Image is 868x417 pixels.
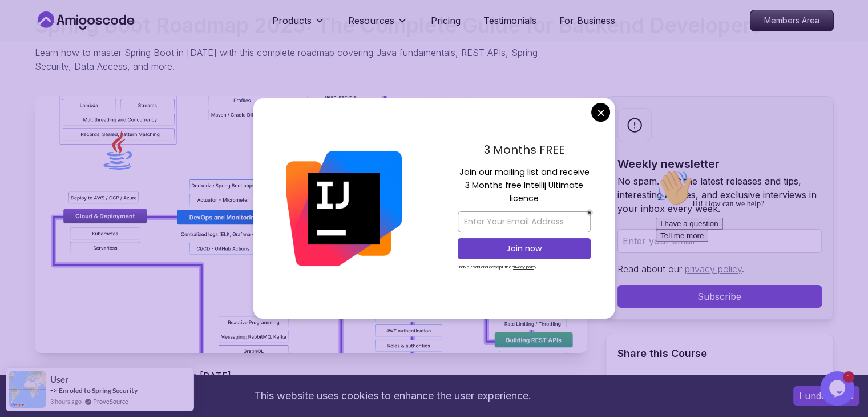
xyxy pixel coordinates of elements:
[820,371,857,406] iframe: chat widget
[5,5,210,77] div: 👋Hi! How can we help?I have a questionTell me more
[9,383,776,408] div: This website uses cookies to enhance the user experience.
[617,285,822,308] button: Subscribe
[793,386,859,406] button: Accept cookies
[651,165,857,366] iframe: chat widget
[750,10,833,31] p: Members Area
[35,46,546,73] p: Learn how to master Spring Boot in [DATE] with this complete roadmap covering Java fundamentals, ...
[617,229,822,253] input: Enter your email
[59,386,138,395] a: Enroled to Spring Security
[617,174,822,215] p: No spam. Just the latest releases and tips, interesting articles, and exclusive interviews in you...
[617,346,822,362] h2: Share this Course
[559,14,615,27] a: For Business
[431,14,461,27] a: Pricing
[35,96,587,353] img: Spring Boot Roadmap 2025: The Complete Guide for Backend Developers thumbnail
[272,14,312,27] p: Products
[617,156,822,172] h2: Weekly newsletter
[483,14,536,27] a: Testimonials
[50,386,58,395] span: ->
[348,14,408,37] button: Resources
[5,34,113,43] span: Hi! How can we help?
[50,375,68,384] span: User
[272,14,325,37] button: Products
[348,14,394,27] p: Resources
[617,262,822,276] p: Read about our .
[9,371,46,408] img: provesource social proof notification image
[5,65,57,77] button: Tell me more
[5,5,41,41] img: :wave:
[5,53,72,65] button: I have a question
[50,396,82,406] span: 3 hours ago
[750,10,834,31] a: Members Area
[93,396,128,406] a: ProveSource
[35,369,587,383] p: [PERSON_NAME] | [DATE]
